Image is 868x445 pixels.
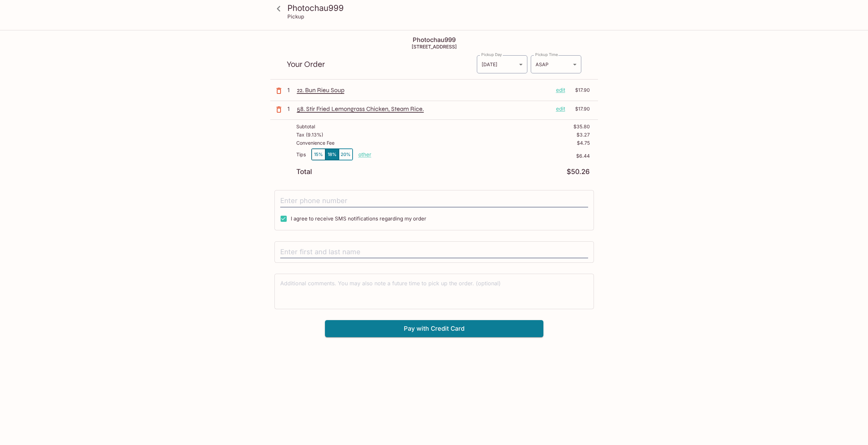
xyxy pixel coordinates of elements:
p: Subtotal [296,124,315,129]
p: $17.90 [569,86,590,94]
p: 22. Bun Rieu Soup [297,86,551,94]
button: 18% [325,149,339,160]
p: Tax ( 9.13% ) [296,132,323,138]
p: Total [296,169,312,175]
div: ASAP [531,55,581,73]
label: Pickup Day [481,52,502,57]
p: $50.26 [567,169,590,175]
div: [DATE] [477,55,527,73]
p: Convenience Fee [296,140,335,146]
button: other [358,151,371,158]
h5: [STREET_ADDRESS] [270,44,598,49]
p: 58. Stir Fried Lemongrass Chicken, Steam Rice. [297,105,551,113]
p: $35.80 [573,124,590,129]
span: I agree to receive SMS notifications regarding my order [291,215,426,222]
p: $4.75 [577,140,590,146]
input: Enter phone number [280,195,588,207]
label: Pickup Time [535,52,558,57]
p: edit [556,105,565,113]
button: 15% [312,149,325,160]
input: Enter first and last name [280,246,588,259]
button: Pay with Credit Card [325,320,543,337]
p: 1 [287,86,294,94]
p: Tips [296,152,306,157]
p: 1 [287,105,294,113]
p: Pickup [287,13,304,20]
p: $3.27 [577,132,590,138]
p: $17.90 [569,105,590,113]
p: edit [556,86,565,94]
p: $6.44 [371,153,590,159]
p: Your Order [287,61,476,68]
h3: Photochau999 [287,3,593,13]
h4: Photochau999 [270,36,598,44]
button: 20% [339,149,353,160]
